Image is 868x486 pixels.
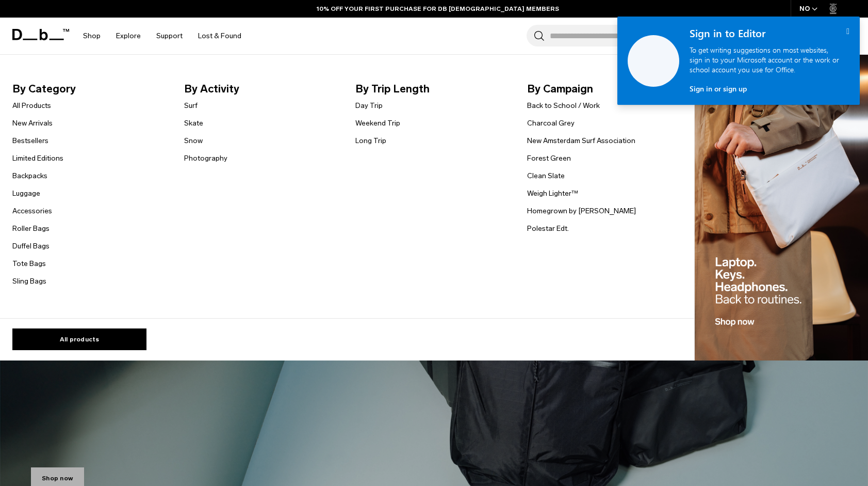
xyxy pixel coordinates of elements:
a: Sling Bags [12,276,46,287]
a: Duffel Bags [12,241,50,252]
a: Luggage [12,188,40,199]
a: Skate [184,118,203,129]
a: New Arrivals [12,118,53,129]
nav: Main Navigation [75,18,249,54]
a: Weigh Lighter™ [527,188,578,199]
a: 10% OFF YOUR FIRST PURCHASE FOR DB [DEMOGRAPHIC_DATA] MEMBERS [317,4,559,13]
span: By Activity [184,81,339,97]
a: Tote Bags [12,258,46,269]
a: Polestar Edt. [527,223,569,234]
a: Lost & Found [198,18,241,54]
a: Backpacks [12,170,47,181]
a: Day Trip [355,100,383,111]
a: Surf [184,100,198,111]
a: Back to School / Work [527,100,600,111]
a: New Amsterdam Surf Association [527,135,635,146]
a: Bestsellers [12,135,48,146]
a: Charcoal Grey [527,118,575,129]
span: By Trip Length [355,81,511,97]
a: Explore [116,18,141,54]
a: Long Trip [355,135,386,146]
a: Support [156,18,183,54]
img: Db [695,55,868,361]
span: By Category [12,81,168,97]
a: Weekend Trip [355,118,400,129]
a: Roller Bags [12,223,50,234]
a: Clean Slate [527,170,565,181]
a: Limited Editions [12,153,63,164]
a: Shop [83,18,101,54]
a: Forest Green [527,153,571,164]
a: Accessories [12,206,52,216]
a: Photography [184,153,227,164]
a: Snow [184,135,203,146]
span: By Campaign [527,81,682,97]
a: All products [12,328,146,350]
a: All Products [12,100,51,111]
a: Homegrown by [PERSON_NAME] [527,206,636,216]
